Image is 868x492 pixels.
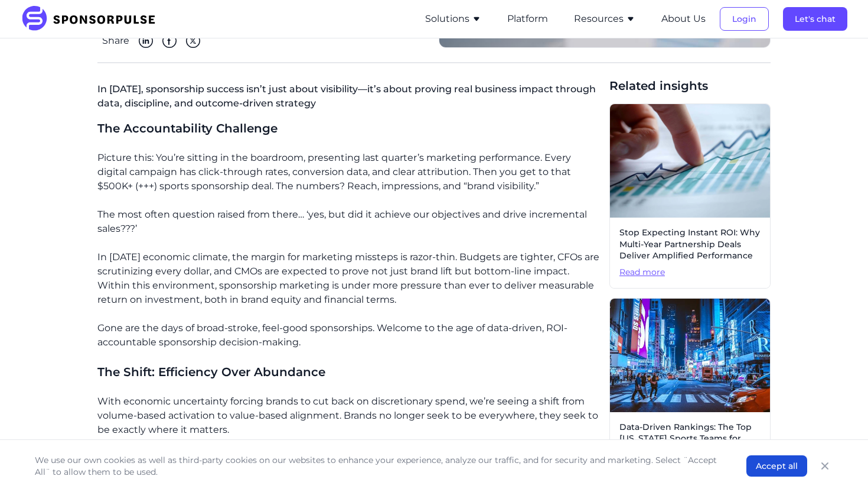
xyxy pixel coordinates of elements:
[661,12,706,26] button: About Us
[507,12,548,26] button: Platform
[619,422,761,457] span: Data-Driven Rankings: The Top [US_STATE] Sports Teams for Sponsors in [DATE]
[35,454,723,478] p: We use our own cookies as well as third-party cookies on our websites to enhance your experience,...
[610,299,770,412] img: Photo by Andreas Niendorf courtesy of Unsplash
[609,298,771,483] a: Data-Driven Rankings: The Top [US_STATE] Sports Teams for Sponsors in [DATE]Read more
[574,12,635,26] button: Resources
[661,14,706,24] a: About Us
[507,14,548,24] a: Platform
[102,34,129,48] span: Share
[97,321,600,349] p: Gone are the days of broad-stroke, feel-good sponsorships. Welcome to the age of data-driven, ROI...
[186,34,200,48] img: Twitter
[97,77,600,120] p: In [DATE], sponsorship success isn’t just about visibility—it’s about proving real business impac...
[97,151,600,193] p: Picture this: You’re sitting in the boardroom, presenting last quarter’s marketing performance. E...
[720,7,769,31] button: Login
[97,121,278,135] span: The Accountability Challenge
[97,250,600,307] p: In [DATE] economic climate, the margin for marketing missteps is razor-thin. Budgets are tighter,...
[21,6,164,32] img: SponsorPulse
[809,435,868,492] iframe: Chat Widget
[783,7,847,31] button: Let's chat
[746,455,807,477] button: Accept all
[139,34,153,48] img: Linkedin
[610,104,770,218] img: Sponsorship ROI image
[97,394,600,437] p: With economic uncertainty forcing brands to cut back on discretionary spend, we’re seeing a shift...
[619,227,761,262] span: Stop Expecting Instant ROI: Why Multi-Year Partnership Deals Deliver Amplified Performance
[97,208,600,236] p: The most often question raised from there… ‘yes, but did it achieve our objectives and drive incr...
[425,12,481,26] button: Solutions
[609,103,771,288] a: Stop Expecting Instant ROI: Why Multi-Year Partnership Deals Deliver Amplified PerformanceRead more
[97,365,325,379] span: The Shift: Efficiency Over Abundance
[783,14,847,24] a: Let's chat
[619,267,761,279] span: Read more
[720,14,769,24] a: Login
[162,34,177,48] img: Facebook
[609,77,771,94] span: Related insights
